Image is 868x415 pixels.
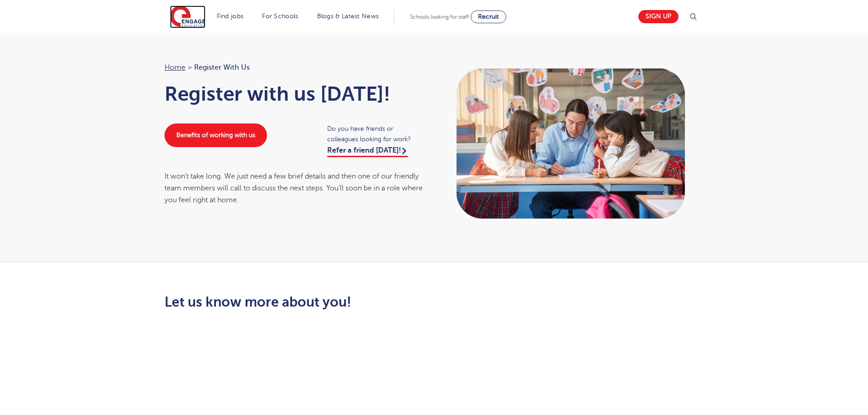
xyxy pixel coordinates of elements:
a: Blogs & Latest News [317,13,379,20]
a: Benefits of working with us [164,123,267,147]
a: Refer a friend [DATE]! [327,146,408,157]
span: Schools looking for staff [410,14,469,20]
a: Find jobs [217,13,244,20]
nav: breadcrumb [164,61,425,73]
div: It won’t take long. We just need a few brief details and then one of our friendly team members wi... [164,170,425,206]
span: Do you have friends or colleagues looking for work? [327,123,425,144]
span: Register with us [194,61,250,73]
h1: Register with us [DATE]! [164,82,425,105]
span: Recruit [478,13,499,20]
a: Sign up [638,10,678,23]
a: Home [164,63,185,72]
a: For Schools [262,13,298,20]
span: > [188,63,192,72]
h2: Let us know more about you! [164,294,519,310]
a: Recruit [471,10,506,23]
img: Engage Education [170,5,205,28]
